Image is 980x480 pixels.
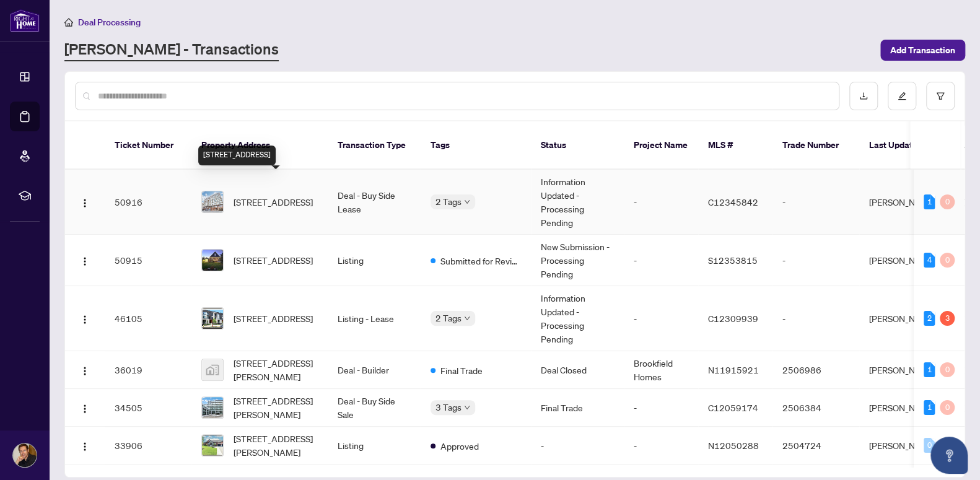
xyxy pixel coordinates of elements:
span: Add Transaction [890,40,955,60]
span: 2 Tags [435,194,462,209]
td: 2506384 [772,389,859,427]
th: Trade Number [772,121,859,170]
th: Last Updated By [859,121,952,170]
span: home [64,18,73,27]
img: thumbnail-img [202,397,223,418]
div: 1 [924,400,935,415]
th: Transaction Type [328,121,421,170]
button: Logo [75,192,95,212]
span: [STREET_ADDRESS] [234,312,313,325]
td: Listing [328,427,421,465]
div: 4 [924,253,935,268]
span: edit [898,92,906,100]
img: Profile Icon [13,443,37,467]
th: MLS # [698,121,772,170]
button: Add Transaction [880,40,965,61]
span: N12050288 [708,440,759,451]
span: N11915921 [708,364,759,375]
td: 2504724 [772,427,859,465]
img: thumbnail-img [202,308,223,329]
td: 33906 [105,427,191,465]
th: Project Name [624,121,698,170]
td: - [624,427,698,465]
td: - [772,170,859,235]
img: logo [10,9,40,32]
td: [PERSON_NAME] [859,286,952,351]
div: 0 [940,362,955,377]
img: Logo [80,315,90,325]
button: Logo [75,398,95,417]
td: Deal Closed [531,351,624,389]
td: 34505 [105,389,191,427]
span: 2 Tags [435,311,462,325]
img: Logo [80,366,90,376]
th: Ticket Number [105,121,191,170]
span: download [859,92,868,100]
td: Brookfield Homes [624,351,698,389]
span: 3 Tags [435,400,462,414]
th: Property Address [191,121,328,170]
td: 46105 [105,286,191,351]
span: C12345842 [708,196,758,207]
span: down [464,315,470,321]
th: Tags [421,121,531,170]
span: [STREET_ADDRESS] [234,253,313,267]
a: [PERSON_NAME] - Transactions [64,39,279,61]
span: [STREET_ADDRESS] [234,195,313,209]
td: Deal - Builder [328,351,421,389]
span: S12353815 [708,255,758,266]
td: Listing - Lease [328,286,421,351]
img: thumbnail-img [202,250,223,271]
div: [STREET_ADDRESS] [198,146,276,165]
td: 50915 [105,235,191,286]
img: thumbnail-img [202,359,223,380]
div: 0 [940,253,955,268]
button: download [849,82,878,110]
span: [STREET_ADDRESS][PERSON_NAME] [234,356,318,383]
td: - [772,286,859,351]
td: [PERSON_NAME] [859,389,952,427]
div: 0 [940,400,955,415]
img: thumbnail-img [202,191,223,212]
button: edit [888,82,916,110]
span: [STREET_ADDRESS][PERSON_NAME] [234,394,318,421]
span: Final Trade [440,364,483,377]
img: Logo [80,442,90,452]
td: 2506986 [772,351,859,389]
th: Status [531,121,624,170]
td: Deal - Buy Side Sale [328,389,421,427]
td: [PERSON_NAME] [859,351,952,389]
td: Deal - Buy Side Lease [328,170,421,235]
img: Logo [80,404,90,414]
span: Deal Processing [78,17,141,28]
td: New Submission - Processing Pending [531,235,624,286]
td: [PERSON_NAME] [859,170,952,235]
td: [PERSON_NAME] [859,427,952,465]
td: Listing [328,235,421,286]
td: - [624,235,698,286]
span: filter [936,92,945,100]
td: 50916 [105,170,191,235]
div: 0 [940,194,955,209]
div: 3 [940,311,955,326]
td: Final Trade [531,389,624,427]
div: 1 [924,194,935,209]
img: Logo [80,256,90,266]
td: 36019 [105,351,191,389]
td: - [624,170,698,235]
div: 2 [924,311,935,326]
button: Logo [75,435,95,455]
button: Logo [75,360,95,380]
td: Information Updated - Processing Pending [531,170,624,235]
td: - [772,235,859,286]
img: Logo [80,198,90,208]
td: - [624,286,698,351]
span: Approved [440,439,479,453]
td: [PERSON_NAME] [859,235,952,286]
td: - [531,427,624,465]
span: Submitted for Review [440,254,521,268]
span: down [464,199,470,205]
span: down [464,404,470,411]
div: 0 [924,438,935,453]
span: C12309939 [708,313,758,324]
